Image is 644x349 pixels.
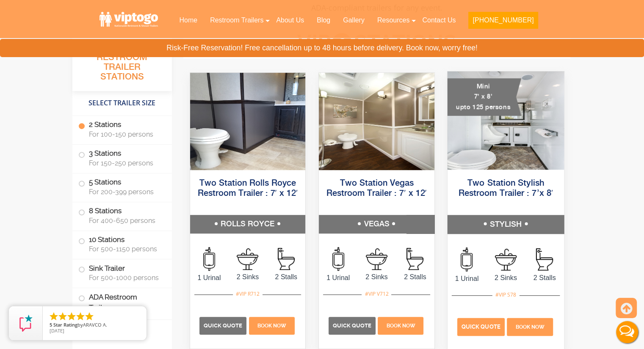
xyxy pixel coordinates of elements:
[495,248,517,270] img: an icon of sink
[248,322,296,329] a: Book Now
[78,288,166,317] label: ADA Restroom Trailers
[357,272,396,282] span: 2 Sinks
[49,311,59,322] li: 
[447,273,486,283] span: 1 Urinal
[78,173,166,200] label: 5 Stations
[58,311,68,322] li: 
[204,322,242,329] span: Quick Quote
[506,323,554,330] a: Book Now
[458,179,553,198] a: Two Station Stylish Restroom Trailer : 7’x 8′
[447,215,564,234] h5: STYLISH
[83,322,107,328] span: ARAVCO A.
[486,272,525,283] span: 2 Sinks
[53,322,77,328] span: Star Rating
[329,322,377,329] a: Quick Quote
[89,159,162,167] span: For 150-250 persons
[447,71,564,170] img: A mini restroom trailer with two separate stations and separate doors for males and females
[228,272,267,282] span: 2 Sinks
[50,322,52,328] span: 5
[267,272,305,282] span: 2 Stalls
[386,323,415,329] span: Book Now
[371,11,416,30] a: Resources
[237,248,258,270] img: an icon of sink
[204,11,270,30] a: Restroom Trailers
[457,323,506,330] a: Quick Quote
[173,11,204,30] a: Home
[89,217,162,225] span: For 400-650 persons
[89,188,162,196] span: For 200-399 persons
[515,324,544,330] span: Book Now
[66,311,77,322] li: 
[78,116,166,142] label: 2 Stations
[197,179,298,198] a: Two Station Rolls Royce Restroom Trailer : 7′ x 12′
[377,322,425,329] a: Book Now
[72,95,172,111] h4: Select Trailer Size
[362,289,391,300] div: #VIP V712
[72,40,172,91] h3: All Portable Restroom Trailer Stations
[270,11,310,30] a: About Us
[319,215,434,234] h5: VEGAS
[233,289,263,300] div: #VIP R712
[89,130,162,138] span: For 100-150 persons
[468,12,538,29] button: [PHONE_NUMBER]
[447,78,521,116] div: Mini 7' x 8' upto 125 persons
[278,248,295,270] img: an icon of stall
[462,324,500,330] span: Quick Quote
[50,322,140,328] span: by
[492,289,519,300] div: #VIP S78
[89,274,162,282] span: For 500-1000 persons
[190,215,306,234] h5: ROLLS ROYCE
[461,247,473,272] img: an icon of urinal
[78,231,166,257] label: 10 Stations
[396,272,434,282] span: 2 Stalls
[525,272,564,283] span: 2 Stalls
[84,311,94,322] li: 
[610,315,644,349] button: Live Chat
[190,73,306,170] img: Side view of two station restroom trailer with separate doors for males and females
[78,259,166,286] label: Sink Trailer
[190,273,229,283] span: 1 Urinal
[333,322,371,329] span: Quick Quote
[332,247,344,271] img: an icon of urinal
[326,179,427,198] a: Two Station Vegas Restroom Trailer : 7′ x 12′
[203,247,215,271] img: an icon of urinal
[75,311,86,322] li: 
[406,248,423,270] img: an icon of stall
[78,145,166,171] label: 3 Stations
[78,202,166,228] label: 8 Stations
[536,248,553,271] img: an icon of stall
[310,11,337,30] a: Blog
[416,11,462,30] a: Contact Us
[462,11,544,34] a: [PHONE_NUMBER]
[89,245,162,253] span: For 500-1150 persons
[337,11,371,30] a: Gallery
[319,273,357,283] span: 1 Urinal
[366,248,387,270] img: an icon of sink
[17,315,34,332] img: Review Rating
[257,323,286,329] span: Book Now
[319,73,434,170] img: Side view of two station restroom trailer with separate doors for males and females
[199,322,248,329] a: Quick Quote
[50,327,64,334] span: [DATE]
